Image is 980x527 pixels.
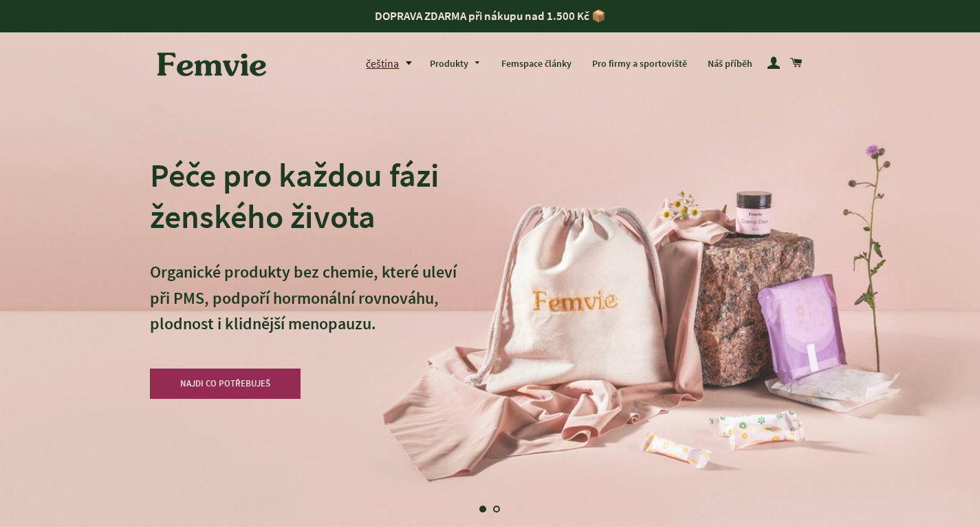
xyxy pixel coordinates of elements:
[150,369,301,399] a: NAJDI CO POTŘEBUJEŠ
[582,46,697,82] a: Pro firmy a sportoviště
[420,46,491,82] a: Produkty
[801,493,835,527] button: Další snímek
[366,54,420,73] button: čeština
[697,46,763,82] a: Náš příběh
[150,43,274,85] img: Femvie
[150,154,457,237] h2: Péče pro každou fázi ženského života
[141,493,175,527] button: Předchozí snímek
[491,46,582,82] a: Femspace články
[490,502,504,516] a: Načíst snímek 2
[150,259,457,362] p: Organické produkty bez chemie, které uleví při PMS, podpoří hormonální rovnováhu, plodnost i klid...
[477,502,490,516] a: Posun 1, aktuální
